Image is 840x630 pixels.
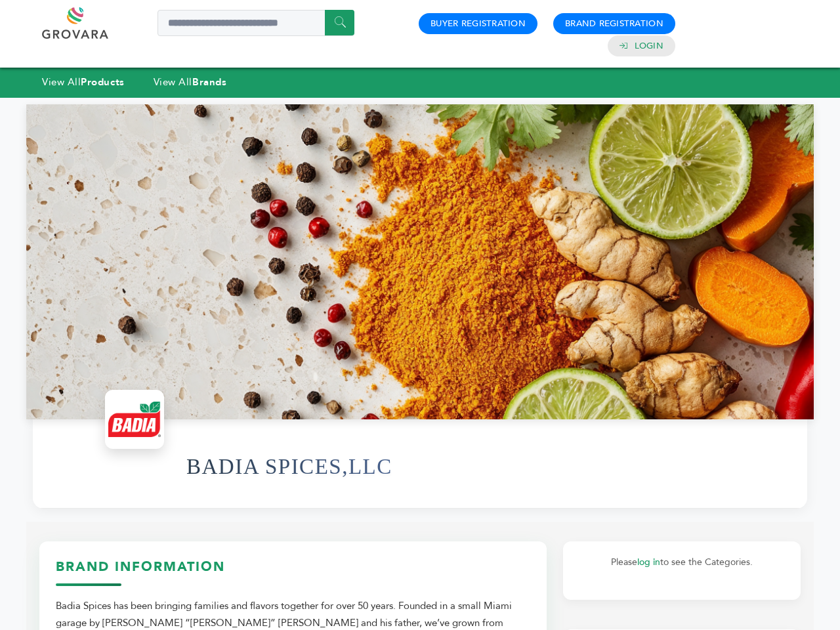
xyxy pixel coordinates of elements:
[637,556,660,568] a: log in
[157,10,354,36] input: Search a product or brand...
[81,75,124,89] strong: Products
[154,75,227,89] a: View AllBrands
[42,75,125,89] a: View AllProducts
[576,555,787,570] p: Please to see the Categories.
[635,40,663,52] a: Login
[108,393,161,446] img: BADIA SPICES,LLC Logo
[430,18,526,30] a: Buyer Registration
[565,18,663,30] a: Brand Registration
[192,75,226,89] strong: Brands
[56,558,530,586] h3: Brand Information
[186,434,392,499] h1: BADIA SPICES,LLC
